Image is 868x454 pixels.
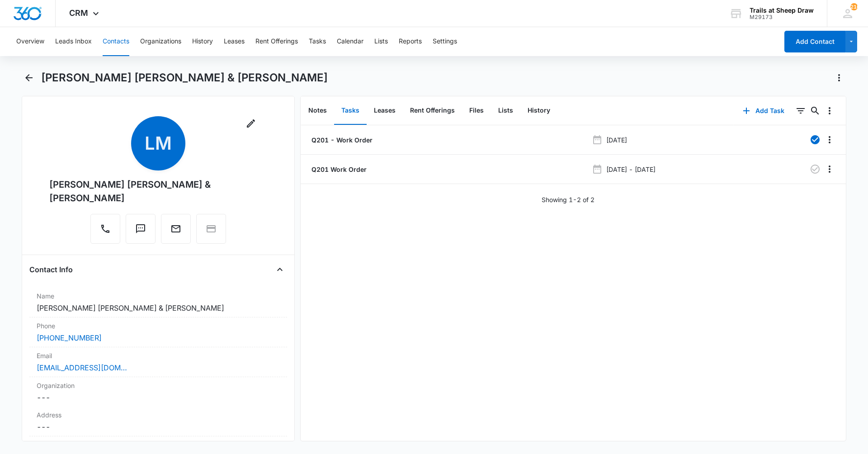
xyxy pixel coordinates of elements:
div: Phone[PHONE_NUMBER] [29,317,287,347]
div: Email[EMAIL_ADDRESS][DOMAIN_NAME] [29,347,287,377]
label: Phone [37,321,280,331]
button: Add Contact [784,31,845,52]
button: Overflow Menu [822,104,837,118]
span: CRM [69,8,88,18]
a: Q201 - Work Order [310,135,373,145]
a: Q201 Work Order [310,165,367,174]
button: Overflow Menu [822,162,837,176]
div: notifications count [850,3,858,10]
label: Name [37,291,280,301]
button: Reports [399,27,422,56]
a: [PHONE_NUMBER] [37,332,102,343]
button: Calendar [337,27,363,56]
button: Close [273,262,287,277]
button: History [192,27,213,56]
span: LM [131,116,185,170]
p: [DATE] [606,135,627,145]
button: Lists [374,27,388,56]
a: Text [126,228,156,236]
a: [EMAIL_ADDRESS][DOMAIN_NAME] [37,362,127,373]
div: account name [750,7,814,14]
button: Contacts [103,27,129,56]
label: Address [37,410,280,420]
p: [DATE] - [DATE] [606,165,656,174]
div: Address--- [29,407,287,436]
button: Add Task [734,100,793,122]
button: Overview [16,27,44,56]
p: Showing 1-2 of 2 [542,195,594,204]
button: Settings [433,27,457,56]
button: Files [462,97,491,125]
button: Call [90,214,120,244]
button: Leases [367,97,403,125]
button: Back [22,71,36,85]
button: Email [161,214,191,244]
div: [PERSON_NAME] [PERSON_NAME] & [PERSON_NAME] [49,178,267,205]
button: Leads Inbox [55,27,92,56]
label: Organization [37,381,280,390]
dd: --- [37,421,280,432]
h1: [PERSON_NAME] [PERSON_NAME] & [PERSON_NAME] [41,71,328,85]
button: Filters [793,104,808,118]
button: Rent Offerings [255,27,298,56]
h4: Contact Info [29,264,73,275]
button: Overflow Menu [822,132,837,147]
dd: [PERSON_NAME] [PERSON_NAME] & [PERSON_NAME] [37,303,280,313]
button: Rent Offerings [403,97,462,125]
button: Search... [808,104,822,118]
a: Call [90,228,120,236]
div: Organization--- [29,377,287,407]
button: Actions [832,71,846,85]
button: Organizations [140,27,181,56]
button: Tasks [309,27,326,56]
div: account id [750,14,814,20]
button: History [520,97,557,125]
dd: --- [37,392,280,403]
div: Name[PERSON_NAME] [PERSON_NAME] & [PERSON_NAME] [29,288,287,317]
label: Email [37,351,280,360]
button: Text [126,214,156,244]
button: Tasks [334,97,367,125]
a: Email [161,228,191,236]
span: 216 [850,3,858,10]
button: Leases [224,27,245,56]
button: Notes [301,97,334,125]
button: Lists [491,97,520,125]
